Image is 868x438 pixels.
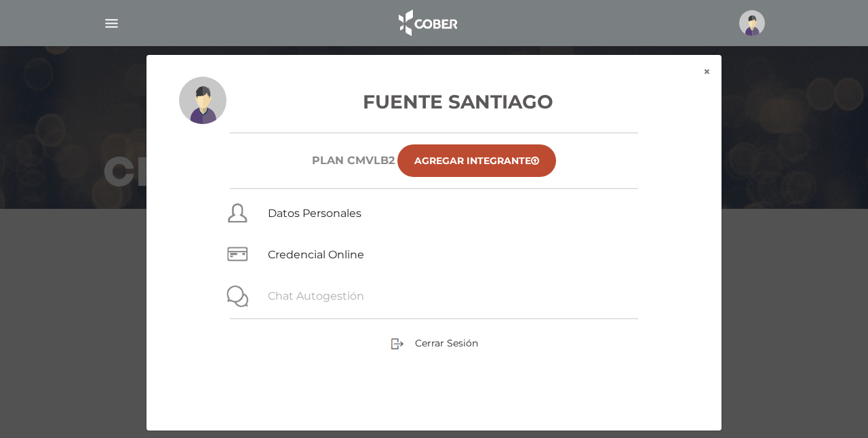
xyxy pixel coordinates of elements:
h3: Fuente Santiago [179,87,689,116]
img: Cober_menu-lines-white.svg [103,15,120,32]
a: Credencial Online [268,248,364,261]
span: Cerrar Sesión [415,337,478,349]
button: × [692,55,722,89]
a: Agregar Integrante [397,144,556,177]
img: logo_cober_home-white.png [391,7,462,39]
a: Chat Autogestión [268,290,364,302]
a: Cerrar Sesión [391,336,478,349]
img: profile-placeholder.svg [739,10,765,36]
h6: Plan CMVLB2 [312,154,395,167]
img: profile-placeholder.svg [179,77,226,124]
img: sign-out.png [391,337,404,351]
a: Datos Personales [268,207,361,220]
